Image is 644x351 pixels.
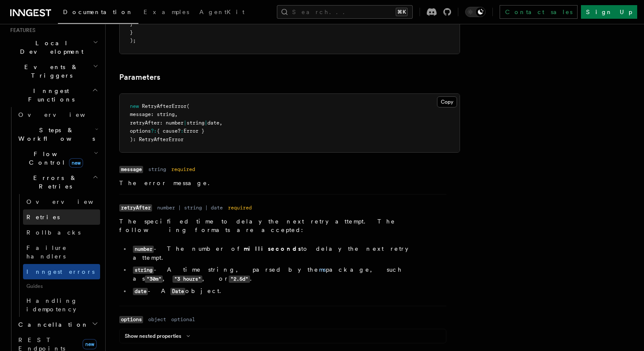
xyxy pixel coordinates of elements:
span: , [219,120,222,126]
code: Date [170,288,185,295]
button: Cancellation [15,317,100,332]
a: Failure handlers [23,240,100,264]
code: message [119,166,143,173]
span: ?: [151,128,157,134]
span: : [181,128,184,134]
a: Examples [138,3,194,23]
span: ): RetryAfterError [130,136,184,142]
span: , [175,111,178,117]
a: Contact sales [500,5,578,19]
p: The error message. [119,179,446,187]
span: Error } [184,128,204,134]
span: Handling idempotency [26,297,78,313]
span: ( [187,103,190,109]
span: | [204,120,207,126]
span: ); [130,38,136,44]
span: Steps & Workflows [15,126,95,143]
span: Guides [23,279,100,293]
span: new [69,158,83,168]
span: options [130,128,151,134]
a: Handling idempotency [23,293,100,317]
dd: object [148,316,166,323]
button: Events & Triggers [7,59,100,83]
a: ms [319,266,326,273]
span: Overview [18,111,106,118]
button: Flow Controlnew [15,146,100,170]
span: Failure handlers [26,244,67,260]
a: Overview [15,107,100,122]
span: date [207,120,219,126]
span: Documentation [63,9,133,15]
a: Documentation [58,3,138,24]
span: Inngest errors [26,268,95,275]
code: date [133,288,148,295]
button: Inngest Functions [7,83,100,107]
button: Toggle dark mode [465,7,486,17]
kbd: ⌘K [396,8,408,16]
span: Inngest Functions [7,87,92,104]
button: Copy [437,96,457,107]
span: string [187,120,204,126]
p: The specified time to delay the next retry attempt. The following formats are accepted: [119,217,446,234]
div: Errors & Retries [15,194,100,317]
code: "3 hours" [172,276,202,283]
dd: string [148,166,166,173]
a: Sign Up [581,5,637,19]
a: Rollbacks [23,225,100,240]
button: Local Development [7,35,100,59]
span: retryAfter: number [130,120,184,126]
dd: required [228,204,252,211]
span: AgentKit [199,9,244,15]
code: number [133,246,154,253]
span: Cancellation [15,320,89,329]
dd: required [171,166,195,173]
span: Rollbacks [26,229,80,236]
li: - A time string, parsed by the package, such as , , or . [130,265,446,283]
button: Show nested properties [125,333,193,339]
span: Local Development [7,39,93,56]
code: options [119,316,143,323]
dd: number | string | date [157,204,223,211]
span: Retries [26,214,60,220]
li: - The number of to delay the next retry attempt. [130,244,446,262]
code: retryAfter [119,204,152,212]
span: Overview [26,198,114,205]
li: - A object. [130,287,446,296]
span: Examples [144,9,189,15]
span: { cause? [157,128,181,134]
code: "30m" [145,276,163,283]
a: Overview [23,194,100,209]
code: "2.5d" [229,276,250,283]
strong: milliseconds [244,245,301,252]
button: Errors & Retries [15,170,100,194]
span: Features [7,27,35,34]
code: string [133,267,154,274]
span: Flow Control [15,150,94,167]
span: new [83,339,97,349]
a: AgentKit [194,3,250,23]
span: } [130,29,133,35]
button: Steps & Workflows [15,122,100,146]
button: Search...⌘K [277,5,413,19]
span: | [184,120,187,126]
span: new [130,103,139,109]
span: message: string [130,111,175,117]
span: Errors & Retries [15,174,92,191]
span: Events & Triggers [7,63,93,80]
a: Parameters [119,71,160,83]
span: RetryAfterError [142,103,187,109]
a: Retries [23,209,100,225]
dd: optional [171,316,195,323]
a: Inngest errors [23,264,100,279]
